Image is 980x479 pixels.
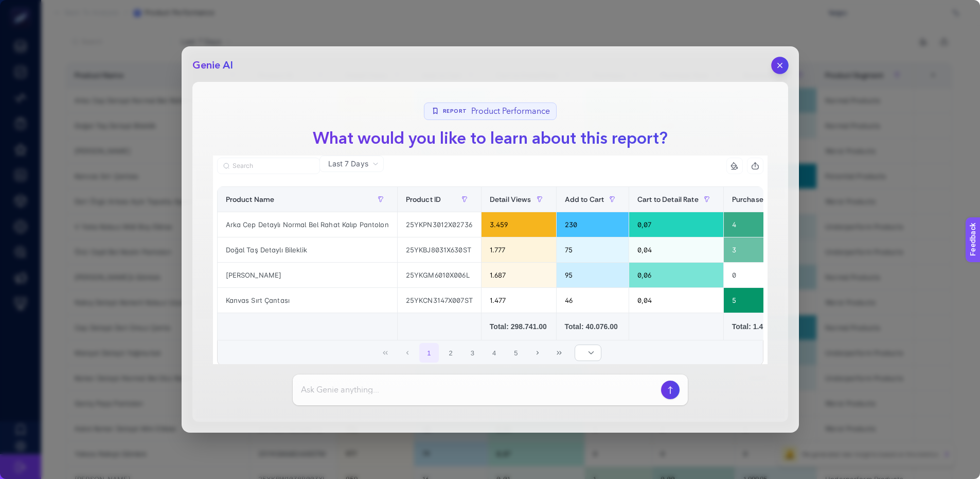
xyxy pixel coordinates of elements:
[724,212,789,237] div: 4
[732,195,763,203] span: Purchase
[233,162,314,170] input: Search
[482,237,556,262] div: 1.777
[482,212,556,237] div: 3.459
[482,263,556,287] div: 1.687
[226,195,275,203] span: Product Name
[485,343,504,363] button: 4
[218,263,397,287] div: [PERSON_NAME]
[419,343,439,363] button: 1
[218,237,397,262] div: Doğal Taş Detaylı Bileklik
[629,263,723,287] div: 0,06
[506,343,526,363] button: 5
[732,321,781,332] div: Total: 1.475.00
[490,195,531,203] span: Detail Views
[398,212,481,237] div: 25YKPN3012X02736
[443,108,467,115] span: Report
[629,288,723,313] div: 0,04
[218,288,397,313] div: Kanvas Sırt Çantası
[557,212,629,237] div: 230
[471,105,550,117] span: Product Performance
[629,212,723,237] div: 0,07
[565,321,621,332] div: Total: 40.076.00
[6,3,39,11] span: Feedback
[724,288,789,313] div: 5
[406,195,441,203] span: Product ID
[328,159,368,169] span: Last 7 Days
[305,126,676,151] h1: What would you like to learn about this report?
[398,237,481,262] div: 25YKBJ8031X630ST
[463,343,483,363] button: 3
[528,343,547,363] button: Next Page
[557,263,629,287] div: 95
[565,195,604,203] span: Add to Cart
[213,172,768,384] div: Last 7 Days
[557,288,629,313] div: 46
[218,212,397,237] div: Arka Cep Detaylı Normal Bel Rahat Kalıp Pantolon
[192,58,233,73] h2: Genie AI
[482,288,556,313] div: 1.477
[629,237,723,262] div: 0,04
[724,263,789,287] div: 0
[398,263,481,287] div: 25YKGM6010X006L
[490,321,548,332] div: Total: 298.741.00
[550,343,569,363] button: Last Page
[398,288,481,313] div: 25YKCN3147X007ST
[557,237,629,262] div: 75
[637,195,699,203] span: Cart to Detail Rate
[441,343,460,363] button: 2
[301,384,657,396] input: Ask Genie anything...
[724,237,789,262] div: 3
